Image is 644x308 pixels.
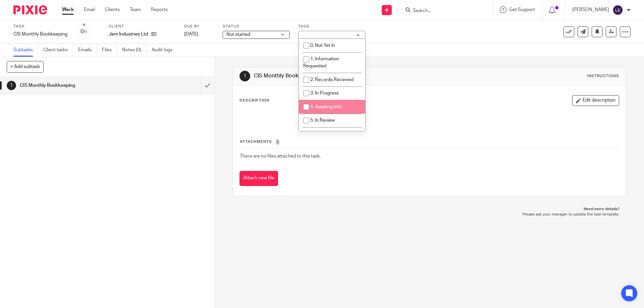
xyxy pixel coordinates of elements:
h1: CIS Monthly Bookkeeping [20,80,136,90]
button: + Add subtask [7,61,44,72]
label: Task [13,24,67,29]
a: Emails [78,44,97,57]
div: 1 [7,81,16,90]
span: 4. Awaiting Info [310,105,342,109]
a: Email [84,6,95,13]
h1: CIS Monthly Bookkeeping [254,72,444,79]
span: 3. In Progress [310,91,339,96]
span: Get Support [509,7,535,12]
input: Search [412,8,473,14]
label: Status [223,24,290,29]
div: CIS Monthly Bookkeeping [13,31,67,38]
span: [DATE] [184,32,198,37]
a: Files [102,44,117,57]
p: Description [239,98,269,103]
span: 1. Information Requested [303,57,339,68]
a: Work [62,6,74,13]
a: Notes (0) [122,44,147,57]
p: Please ask your manager to update the task template. [239,212,619,217]
small: /1 [84,30,87,34]
span: 2. Records Received [310,77,354,82]
span: Attachments [240,140,272,143]
a: Clients [105,6,120,13]
button: Edit description [572,95,619,106]
button: Attach new file [239,171,278,186]
div: 1 [239,71,250,81]
span: Not started [226,32,250,37]
p: Need more details? [239,206,619,212]
img: Pixie [13,5,47,14]
img: svg%3E [612,5,623,15]
div: Instructions [587,73,619,79]
div: 0 [80,28,87,36]
p: Jem Industries Ltd [109,31,148,38]
a: Team [130,6,141,13]
label: Due by [184,24,214,29]
a: Client tasks [43,44,73,57]
a: Reports [151,6,168,13]
p: [PERSON_NAME] [572,6,609,13]
label: Client [109,24,176,29]
span: 5. In Review [310,118,335,123]
span: 0. Not Yet In [310,43,335,48]
label: Tags [298,24,365,29]
a: Audit logs [152,44,177,57]
a: Subtasks [13,44,38,57]
span: There are no files attached to this task. [240,154,321,159]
